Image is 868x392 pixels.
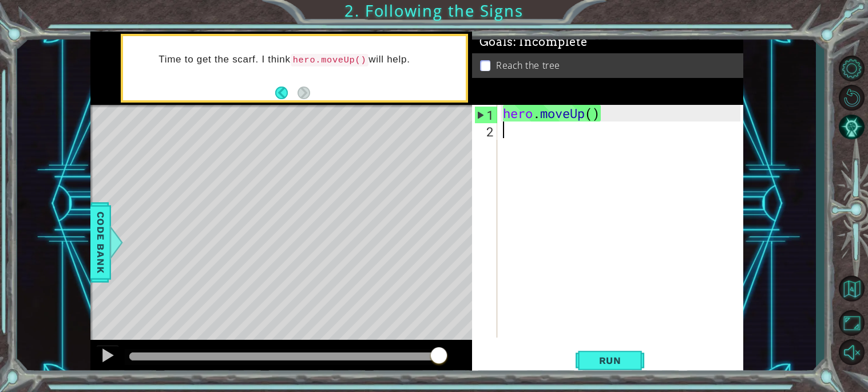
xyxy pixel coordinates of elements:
button: Unmute [835,339,868,365]
span: Run [588,355,633,366]
button: Back [275,87,298,99]
a: Back to Map [835,271,868,308]
p: Reach the tree [496,59,560,72]
p: Time to get the scarf. I think will help. [158,53,458,66]
span: Code Bank [92,207,110,277]
div: 1 [475,107,497,123]
button: Shift+Enter: Run current code. [576,347,644,374]
button: Ctrl + P: Play [96,345,119,369]
span: Goals [479,35,588,49]
button: Maximize Browser [835,310,868,336]
code: hero.moveUp() [291,54,369,66]
button: AI Hint [835,114,868,140]
button: Level Options [835,55,868,81]
button: Back to Map [835,272,868,305]
span: : Incomplete [513,35,587,49]
button: Next [298,87,310,99]
div: 2 [474,123,497,140]
button: Restart Level [835,85,868,111]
